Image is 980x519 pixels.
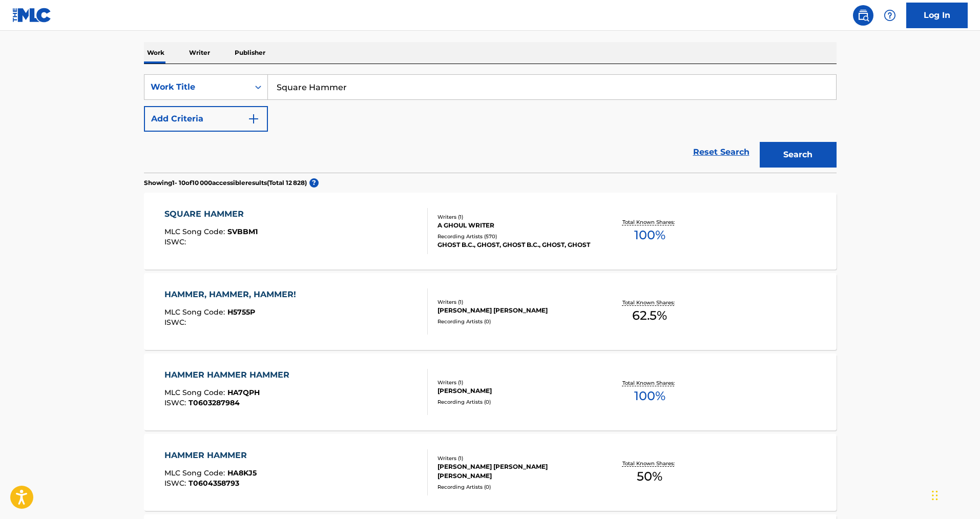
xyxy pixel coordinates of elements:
div: A GHOUL WRITER [437,221,592,230]
button: Search [760,142,837,168]
p: Total Known Shares: [622,460,677,467]
p: Publisher [232,42,268,64]
span: ISWC : [164,318,189,327]
p: Showing 1 - 10 of 10 000 accessible results (Total 12 828 ) [144,178,307,188]
div: HAMMER HAMMER [164,449,257,462]
div: Writers ( 1 ) [437,213,592,221]
div: HAMMER, HAMMER, HAMMER! [164,288,301,301]
div: Writers ( 1 ) [437,454,592,462]
div: Widget de chat [929,470,980,519]
span: 62.5 % [632,306,667,325]
a: SQUARE HAMMERMLC Song Code:SVBBM1ISWC:Writers (1)A GHOUL WRITERRecording Artists (570)GHOST B.C.,... [144,193,837,269]
span: 50 % [637,467,662,486]
div: HAMMER HAMMER HAMMER [164,369,295,381]
span: ISWC : [164,398,189,407]
div: Work Title [151,81,243,93]
form: Search Form [144,74,837,173]
iframe: Chat Widget [929,470,980,519]
span: T0604358793 [189,479,239,488]
span: H5755P [227,307,255,317]
div: Recording Artists ( 0 ) [437,318,592,325]
img: 9d2ae6d4665cec9f34b9.svg [247,113,260,125]
p: Total Known Shares: [622,299,677,306]
span: MLC Song Code : [164,468,227,478]
span: ISWC : [164,237,189,246]
span: HA7QPH [227,388,260,397]
a: HAMMER HAMMER HAMMERMLC Song Code:HA7QPHISWC:T0603287984Writers (1)[PERSON_NAME]Recording Artists... [144,354,837,430]
span: MLC Song Code : [164,227,227,236]
p: Writer [186,42,213,64]
span: MLC Song Code : [164,388,227,397]
div: Glisser [932,480,938,511]
div: Writers ( 1 ) [437,379,592,386]
img: help [884,9,896,22]
div: Recording Artists ( 570 ) [437,233,592,240]
div: Recording Artists ( 0 ) [437,483,592,491]
img: MLC Logo [12,8,52,23]
p: Total Known Shares: [622,379,677,387]
div: GHOST B.C., GHOST, GHOST B.C., GHOST, GHOST [437,240,592,250]
a: Public Search [853,5,873,26]
span: 100 % [634,387,665,405]
div: SQUARE HAMMER [164,208,258,220]
div: Help [880,5,900,26]
span: ISWC : [164,479,189,488]
a: Reset Search [688,141,755,163]
span: T0603287984 [189,398,240,407]
a: HAMMER HAMMERMLC Song Code:HA8KJ5ISWC:T0604358793Writers (1)[PERSON_NAME] [PERSON_NAME] [PERSON_N... [144,434,837,511]
div: [PERSON_NAME] [PERSON_NAME] [PERSON_NAME] [437,462,592,481]
button: Add Criteria [144,106,268,132]
span: 100 % [634,226,665,244]
a: Log In [906,3,968,28]
p: Total Known Shares: [622,218,677,226]
span: ? [309,178,319,188]
div: Recording Artists ( 0 ) [437,398,592,406]
span: SVBBM1 [227,227,258,236]
div: [PERSON_NAME] [PERSON_NAME] [437,306,592,315]
div: Writers ( 1 ) [437,298,592,306]
div: [PERSON_NAME] [437,386,592,396]
p: Work [144,42,168,64]
span: HA8KJ5 [227,468,257,478]
a: HAMMER, HAMMER, HAMMER!MLC Song Code:H5755PISWC:Writers (1)[PERSON_NAME] [PERSON_NAME]Recording A... [144,273,837,350]
img: search [857,9,869,22]
span: MLC Song Code : [164,307,227,317]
